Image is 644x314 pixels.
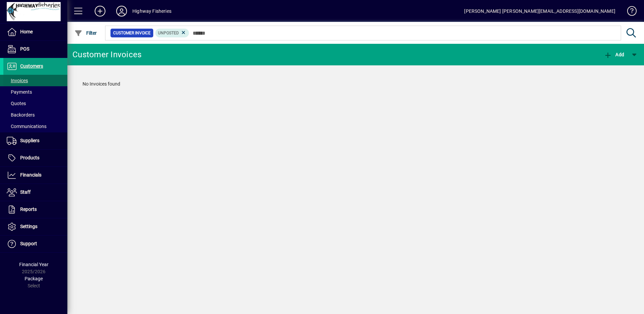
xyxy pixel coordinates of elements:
[3,41,67,58] a: POS
[464,6,615,17] div: [PERSON_NAME] [PERSON_NAME][EMAIL_ADDRESS][DOMAIN_NAME]
[3,24,67,40] a: Home
[20,155,39,160] span: Products
[3,201,67,218] a: Reports
[604,52,624,57] span: Add
[20,46,29,52] span: POS
[20,172,41,178] span: Financials
[3,98,67,109] a: Quotes
[25,276,43,281] span: Package
[155,29,189,37] mat-chip: Customer Invoice Status: Unposted
[7,89,32,95] span: Payments
[89,5,111,17] button: Add
[20,63,43,69] span: Customers
[7,112,35,118] span: Backorders
[3,218,67,235] a: Settings
[20,224,37,229] span: Settings
[3,235,67,252] a: Support
[20,207,37,212] span: Reports
[3,150,67,166] a: Products
[3,167,67,184] a: Financials
[7,124,46,129] span: Communications
[111,5,132,17] button: Profile
[20,241,37,246] span: Support
[3,121,67,132] a: Communications
[132,6,171,17] div: Highway Fisheries
[3,184,67,201] a: Staff
[3,132,67,149] a: Suppliers
[7,78,28,83] span: Invoices
[20,138,39,143] span: Suppliers
[3,109,67,121] a: Backorders
[158,31,179,35] span: Unposted
[602,49,626,61] button: Add
[20,189,31,195] span: Staff
[3,75,67,86] a: Invoices
[19,262,49,267] span: Financial Year
[72,49,141,60] div: Customer Invoices
[20,29,33,34] span: Home
[7,101,26,106] span: Quotes
[3,86,67,98] a: Payments
[73,27,99,39] button: Filter
[622,1,636,23] a: Knowledge Base
[74,30,97,36] span: Filter
[113,30,151,36] span: Customer Invoice
[76,74,636,94] div: No Invoices found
